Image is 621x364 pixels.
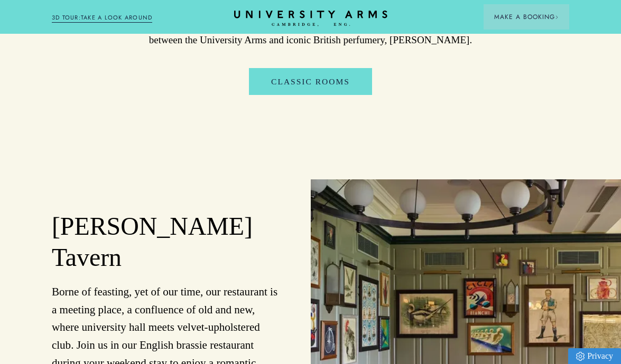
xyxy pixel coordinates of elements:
[555,15,559,19] img: Arrow icon
[576,352,585,361] img: Privacy
[494,12,559,22] span: Make a Booking
[234,11,387,27] a: Home
[484,4,569,30] button: Make a BookingArrow icon
[52,13,153,23] a: 3D TOUR:TAKE A LOOK AROUND
[249,68,372,95] a: Classic Rooms
[52,211,279,273] h2: [PERSON_NAME] Tavern
[568,348,621,364] a: Privacy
